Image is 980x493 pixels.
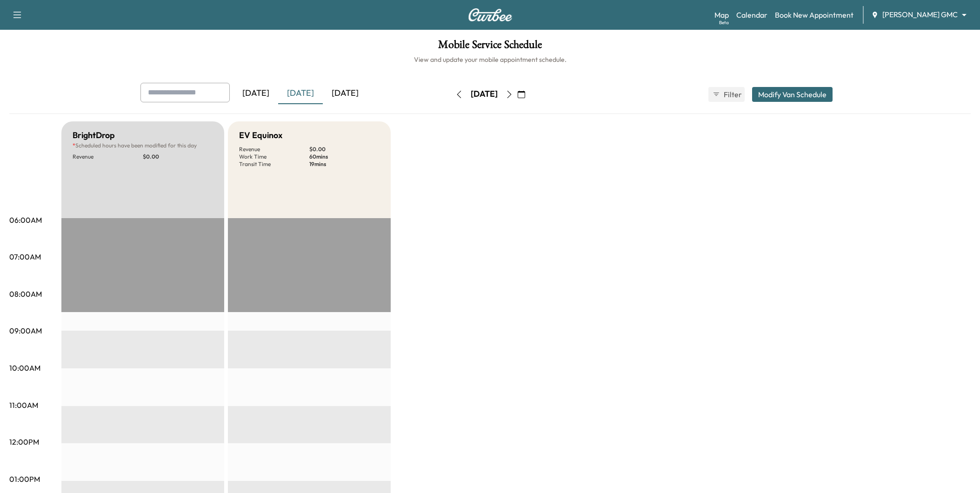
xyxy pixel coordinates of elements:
[309,160,380,168] p: 19 mins
[9,362,40,373] p: 10:00AM
[239,129,282,142] h5: EV Equinox
[775,9,853,20] a: Book New Appointment
[724,89,740,100] span: Filter
[73,153,143,160] p: Revenue
[9,288,42,300] p: 08:00AM
[309,153,380,160] p: 60 mins
[239,160,309,168] p: Transit Time
[752,87,833,102] button: Modify Van Schedule
[471,88,498,100] div: [DATE]
[736,9,767,20] a: Calendar
[309,146,380,153] p: $ 0.00
[708,87,745,102] button: Filter
[278,83,323,104] div: [DATE]
[9,55,971,64] h6: View and update your mobile appointment schedule.
[9,473,40,485] p: 01:00PM
[719,19,729,26] div: Beta
[468,8,513,21] img: Curbee Logo
[323,83,367,104] div: [DATE]
[73,142,213,149] p: Scheduled hours have been modified for this day
[9,251,41,262] p: 07:00AM
[9,436,39,447] p: 12:00PM
[9,400,38,411] p: 11:00AM
[239,153,309,160] p: Work Time
[9,325,42,336] p: 09:00AM
[714,9,729,20] a: MapBeta
[73,129,115,142] h5: BrightDrop
[882,9,958,20] span: [PERSON_NAME] GMC
[239,146,309,153] p: Revenue
[143,153,213,160] p: $ 0.00
[9,214,42,226] p: 06:00AM
[233,83,278,104] div: [DATE]
[9,39,971,55] h1: Mobile Service Schedule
